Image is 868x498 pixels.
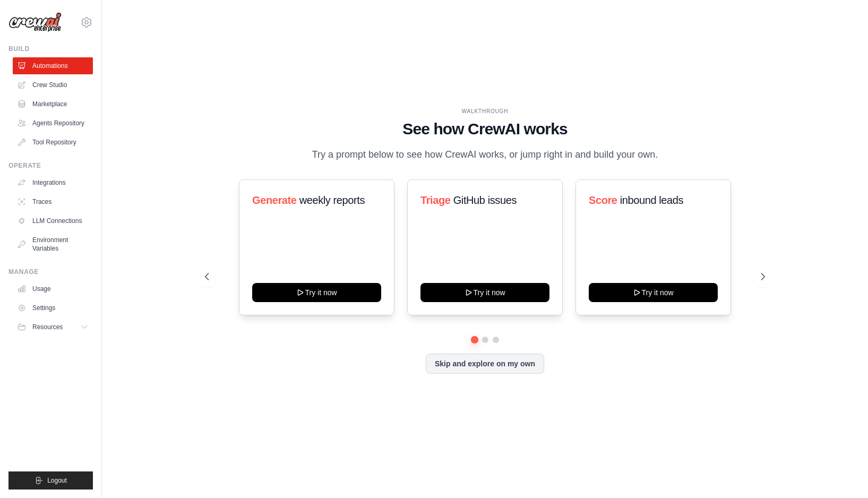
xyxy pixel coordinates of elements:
[13,299,93,316] a: Settings
[620,194,683,206] span: inbound leads
[13,134,93,151] a: Tool Repository
[32,323,63,331] span: Resources
[13,115,93,132] a: Agents Repository
[13,96,93,113] a: Marketplace
[13,193,93,210] a: Traces
[420,283,549,302] button: Try it now
[8,12,62,32] img: Logo
[205,119,765,139] h1: See how CrewAI works
[13,280,93,297] a: Usage
[453,194,517,206] span: GitHub issues
[13,174,93,191] a: Integrations
[252,283,381,302] button: Try it now
[252,194,297,206] span: Generate
[13,76,93,93] a: Crew Studio
[589,283,718,302] button: Try it now
[8,268,93,276] div: Manage
[8,45,93,53] div: Build
[299,194,365,206] span: weekly reports
[307,147,664,162] p: Try a prompt below to see how CrewAI works, or jump right in and build your own.
[13,212,93,229] a: LLM Connections
[13,231,93,257] a: Environment Variables
[205,107,765,115] div: WALKTHROUGH
[426,354,544,374] button: Skip and explore on my own
[420,194,451,206] span: Triage
[13,319,93,336] button: Resources
[47,476,67,485] span: Logout
[8,471,93,490] button: Logout
[13,57,93,74] a: Automations
[589,194,617,206] span: Score
[8,161,93,170] div: Operate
